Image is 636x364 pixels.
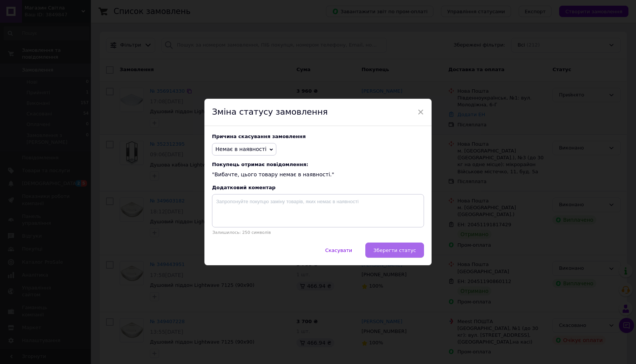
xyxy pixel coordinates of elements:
p: Залишилось: 250 символів [212,230,424,235]
button: Скасувати [317,243,360,258]
span: Покупець отримає повідомлення: [212,162,424,167]
span: Скасувати [325,247,352,253]
button: Зберегти статус [365,243,424,258]
div: Причина скасування замовлення [212,134,424,139]
div: Додатковий коментар [212,185,424,190]
div: "Вибачте, цього товару немає в наявності." [212,162,424,179]
span: Зберегти статус [373,247,416,253]
span: × [417,106,424,118]
div: Зміна статусу замовлення [204,99,432,126]
span: Немає в наявності [215,146,267,152]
